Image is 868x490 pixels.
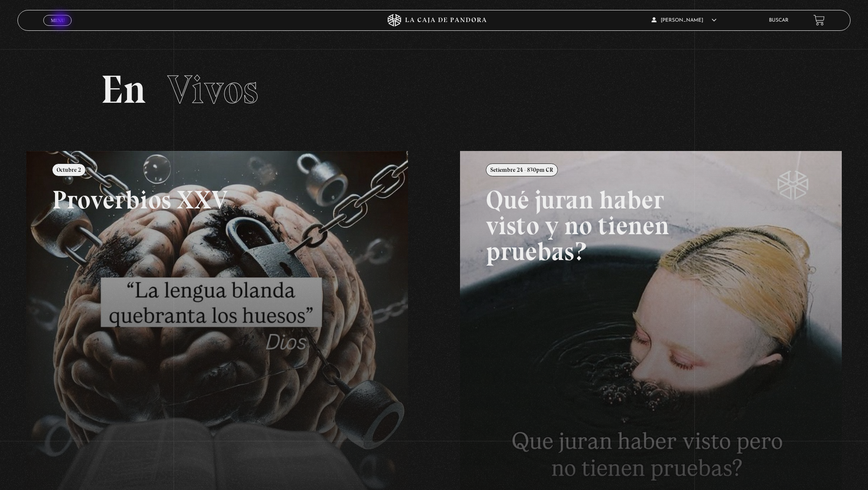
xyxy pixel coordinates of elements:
[167,66,258,113] span: Vivos
[652,18,716,23] span: [PERSON_NAME]
[769,18,788,23] a: Buscar
[48,25,67,30] span: Cerrar
[813,15,825,26] a: View your shopping cart
[101,70,767,109] h2: En
[51,18,65,23] span: Menu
